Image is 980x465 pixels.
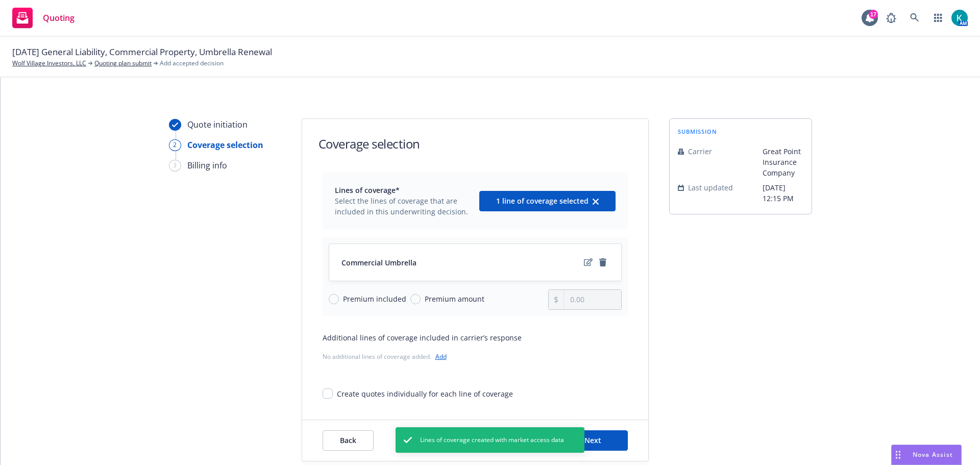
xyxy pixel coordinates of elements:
div: No additional lines of coverage added. [323,351,628,362]
span: Quoting [43,14,75,22]
div: Drag to move [892,445,904,464]
span: Last updated [688,182,733,193]
input: 0.00 [564,290,621,309]
span: [DATE] General Liability, Commercial Property, Umbrella Renewal [12,45,272,59]
span: Premium amount [425,293,484,304]
button: 1 line of coverage selectedclear selection [479,191,616,211]
a: Switch app [928,8,948,28]
div: Quote initiation [187,118,248,131]
a: edit [582,256,595,268]
span: 1 line of coverage selected [496,196,589,206]
span: Select the lines of coverage that are included in this underwriting decision. [335,195,473,217]
input: Premium amount [410,294,421,304]
div: Create quotes individually for each line of coverage [337,388,513,399]
span: Premium included [343,293,406,304]
span: Next [584,435,601,445]
div: 17 [869,10,878,19]
span: Carrier [688,146,712,157]
a: Quoting [8,4,79,32]
h1: Coverage selection [318,135,420,152]
span: [DATE] 12:15 PM [763,182,803,204]
button: Back [323,430,374,451]
div: Coverage selection [187,139,263,151]
span: Nova Assist [913,450,953,459]
div: Additional lines of coverage included in carrier’s response [323,332,628,343]
span: submission [678,127,717,136]
a: Report a Bug [881,8,901,28]
svg: clear selection [593,199,599,205]
span: Lines of coverage created with market access data [420,435,564,445]
div: Billing info [187,159,227,172]
a: Quoting plan submit [94,59,152,68]
button: Next [558,430,628,451]
img: photo [951,10,968,26]
div: 3 [169,160,181,172]
span: Back [340,435,356,445]
a: Add [435,352,447,361]
a: remove [597,256,609,268]
a: Search [904,8,925,28]
div: 2 [169,139,181,151]
span: Add accepted decision [160,59,224,68]
button: Nova Assist [891,445,962,465]
span: Commercial Umbrella [341,257,416,268]
input: Premium included [329,294,339,304]
span: Lines of coverage* [335,185,473,195]
span: Great Point Insurance Company [763,146,803,178]
a: Wolf Village Investors, LLC [12,59,86,68]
